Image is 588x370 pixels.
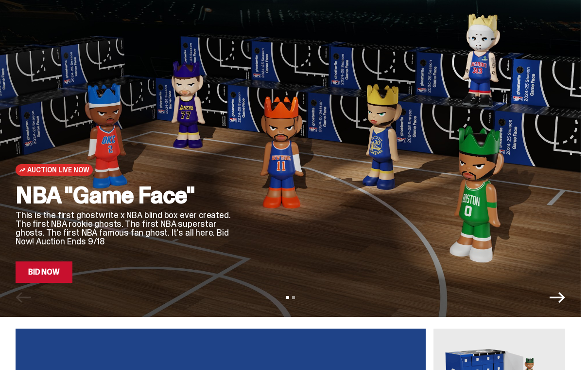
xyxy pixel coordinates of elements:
span: Auction Live Now [27,166,89,174]
button: Next [550,290,565,305]
button: View slide 1 [286,296,289,299]
button: View slide 2 [292,296,295,299]
a: Bid Now [16,261,72,283]
h2: NBA "Game Face" [16,184,238,207]
p: This is the first ghostwrite x NBA blind box ever created. The first NBA rookie ghosts. The first... [16,211,238,246]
